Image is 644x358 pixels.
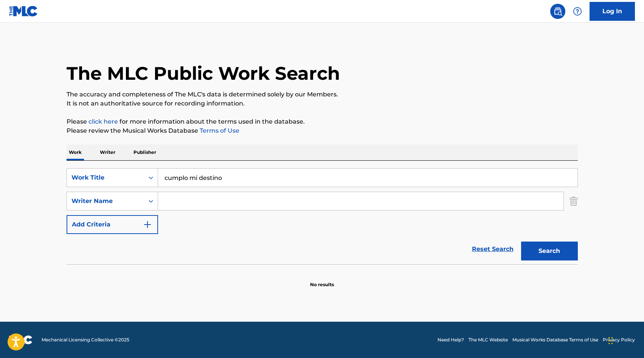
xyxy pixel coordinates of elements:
div: Widget de chat [606,322,644,358]
p: The accuracy and completeness of The MLC's data is determined solely by our Members. [67,90,578,99]
a: Privacy Policy [603,336,635,343]
div: Help [570,4,585,19]
a: Need Help? [438,336,464,343]
div: Arrastrar [608,329,613,352]
a: Terms of Use [198,127,239,134]
p: It is not an authoritative source for recording information. [67,99,578,108]
a: Reset Search [468,241,517,257]
button: Search [521,242,578,260]
img: 9d2ae6d4665cec9f34b9.svg [143,220,152,229]
p: Please review the Musical Works Database [67,126,578,135]
a: The MLC Website [469,336,508,343]
p: Publisher [131,144,158,160]
div: Work Title [71,173,140,182]
img: search [553,7,562,16]
img: Delete Criterion [570,192,578,211]
a: Musical Works Database Terms of Use [512,336,598,343]
button: Add Criteria [67,215,158,234]
div: Writer Name [71,197,140,206]
img: logo [9,335,33,344]
form: Search Form [67,168,578,264]
a: click here [88,118,118,125]
img: MLC Logo [9,6,38,17]
p: Please for more information about the terms used in the database. [67,117,578,126]
span: Mechanical Licensing Collective © 2025 [42,336,129,343]
a: Public Search [550,4,565,19]
p: Work [67,144,84,160]
iframe: Chat Widget [606,322,644,358]
h1: The MLC Public Work Search [67,62,340,85]
a: Log In [590,2,635,21]
p: Writer [98,144,118,160]
img: help [573,7,582,16]
p: No results [310,272,334,288]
